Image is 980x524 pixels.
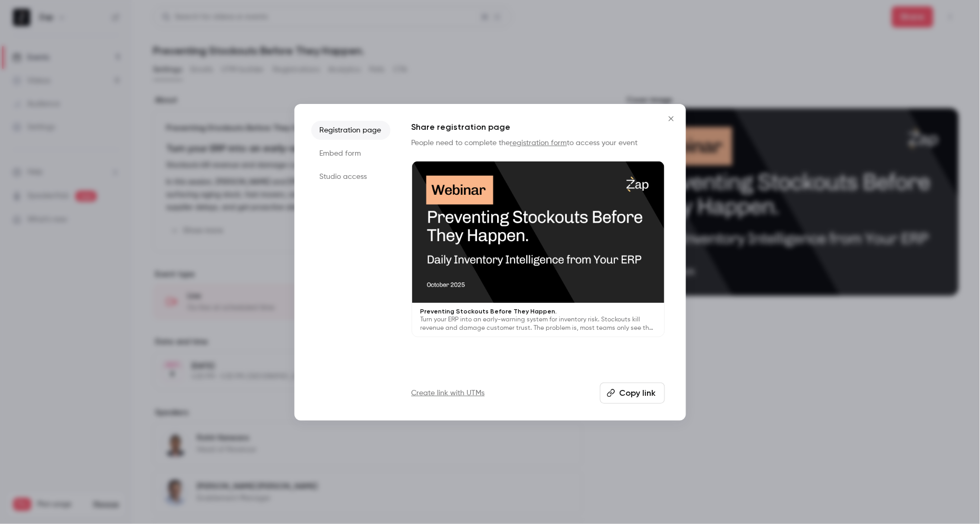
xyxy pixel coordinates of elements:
[412,161,665,338] a: Preventing Stockouts Before They Happen.Turn your ERP into an early-warning system for inventory ...
[412,138,665,148] p: People need to complete the to access your event
[600,383,665,404] button: Copy link
[421,307,656,316] p: Preventing Stockouts Before They Happen.
[311,144,391,163] li: Embed form
[510,139,567,147] a: registration form
[421,316,656,332] p: Turn your ERP into an early-warning system for inventory risk. Stockouts kill revenue and damage ...
[412,388,485,398] a: Create link with UTMs
[661,108,682,129] button: Close
[412,121,665,134] h1: Share registration page
[311,167,391,186] li: Studio access
[311,121,391,140] li: Registration page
